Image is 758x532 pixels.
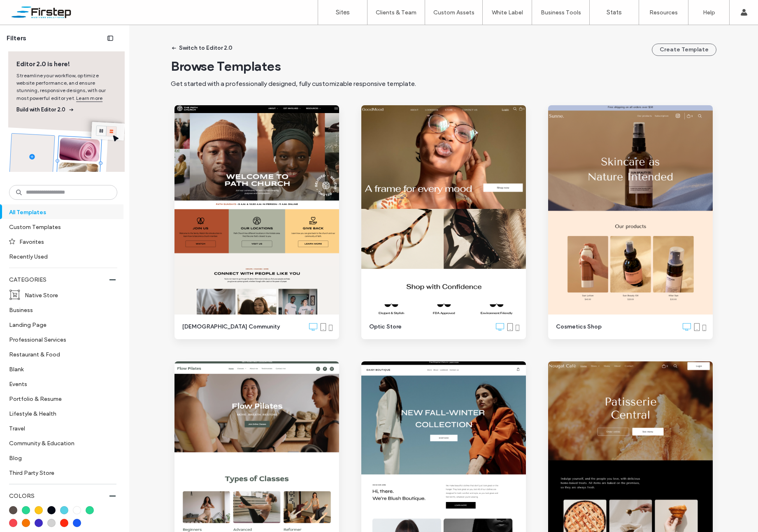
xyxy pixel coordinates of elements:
[607,9,622,16] label: Stats
[9,436,110,450] label: Community & Education
[9,406,110,421] label: Lifestyle & Health
[16,60,116,69] span: Editor 2.0 is here!
[541,9,581,16] label: Business Tools
[9,332,110,347] label: Professional Services
[649,9,678,16] label: Resources
[9,451,110,465] label: Blog
[703,9,715,16] label: Help
[9,377,110,391] label: Events
[9,362,110,376] label: Blank
[25,288,110,302] label: Native Store
[9,391,110,406] label: Portfolio & Resume
[16,106,116,114] span: Build with Editor 2.0
[9,289,21,301] img: i_cart_boxed
[9,272,109,287] label: CATEGORIES
[376,9,416,16] label: Clients & Team
[652,44,716,56] button: Create Template
[16,72,116,102] span: Streamline your workflow, optimize website performance, and ensure stunning, responsive designs, ...
[9,220,110,234] label: Custom Templates
[9,303,110,317] label: Business
[492,9,523,16] label: White Label
[9,205,110,219] label: All Templates
[9,317,110,332] label: Landing Page
[7,34,26,43] span: Filters
[336,9,350,16] label: Sites
[164,42,240,55] button: Switch to Editor 2.0
[9,465,110,480] label: Third Party Store
[19,234,110,249] label: Favorites
[9,249,110,264] label: Recently Used
[433,9,474,16] label: Custom Assets
[76,94,102,102] a: Learn more
[9,347,110,361] label: Restaurant & Food
[9,488,109,504] label: COLORS
[171,58,281,74] span: Browse Templates
[9,421,110,435] label: Travel
[171,80,416,88] span: Get started with a professionally designed, fully customizable responsive template.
